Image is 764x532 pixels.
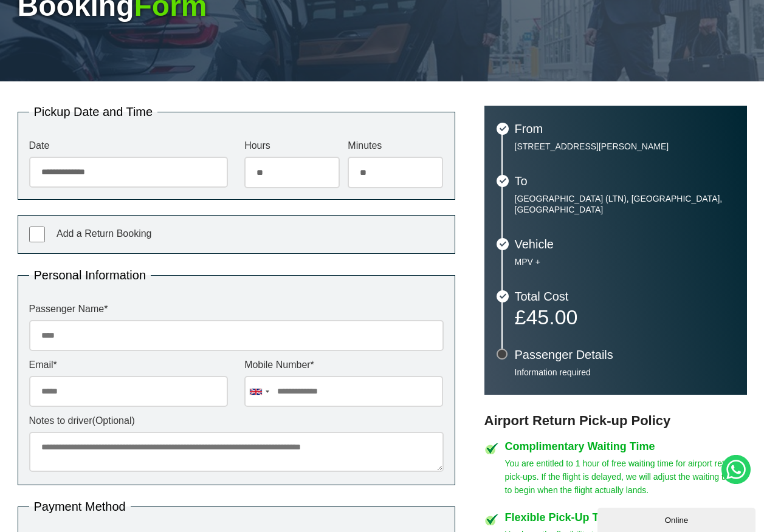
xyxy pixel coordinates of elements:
legend: Payment Method [29,500,131,513]
label: Passenger Name [29,304,444,314]
h3: Passenger Details [515,349,735,361]
h3: Total Cost [515,290,735,302]
span: Add a Return Booking [57,228,152,239]
legend: Personal Information [29,269,151,281]
label: Mobile Number [244,360,443,370]
h3: Airport Return Pick-up Policy [484,413,747,429]
p: MPV + [515,256,735,267]
label: Minutes [348,141,443,151]
h3: To [515,175,735,187]
p: Information required [515,367,735,378]
label: Date [29,141,228,151]
legend: Pickup Date and Time [29,106,158,118]
div: United Kingdom: +44 [245,377,273,406]
input: Add a Return Booking [29,227,45,242]
p: [GEOGRAPHIC_DATA] (LTN), [GEOGRAPHIC_DATA], [GEOGRAPHIC_DATA] [515,193,735,215]
span: (Optional) [92,415,135,426]
span: 45.00 [526,305,577,329]
h3: Vehicle [515,238,735,250]
h4: Flexible Pick-Up Time [505,512,747,523]
p: You are entitled to 1 hour of free waiting time for airport return pick-ups. If the flight is del... [505,457,747,497]
label: Email [29,360,228,370]
h4: Complimentary Waiting Time [505,441,747,452]
label: Hours [244,141,340,151]
h3: From [515,123,735,135]
p: £ [515,309,735,326]
p: [STREET_ADDRESS][PERSON_NAME] [515,141,735,152]
label: Notes to driver [29,416,444,426]
iframe: chat widget [597,505,758,532]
